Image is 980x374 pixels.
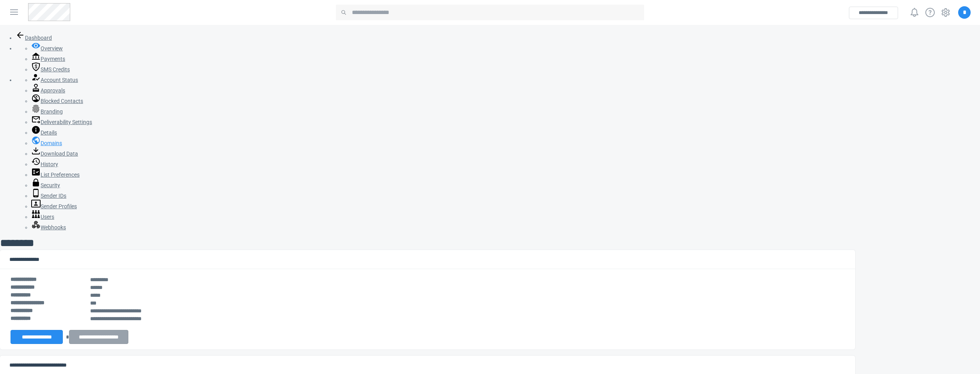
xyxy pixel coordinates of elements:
[31,214,54,220] a: Users
[31,87,65,94] a: Approvals
[41,224,66,230] span: Webhooks
[41,140,62,146] span: Domains
[41,172,80,178] span: List Preferences
[41,161,58,167] span: History
[41,214,54,220] span: Users
[41,66,70,73] span: SMS Credits
[25,35,52,41] span: Dashboard
[41,193,66,199] span: Sender IDs
[41,56,65,62] span: Payments
[31,182,60,188] a: Security
[31,224,66,230] a: Webhooks
[31,66,70,73] a: SMS Credits
[31,172,80,178] a: List Preferences
[41,203,77,209] span: Sender Profiles
[31,140,62,146] a: Domains
[31,129,57,136] a: Details
[41,77,78,83] span: Account Status
[41,119,92,125] span: Deliverability Settings
[31,161,58,167] a: History
[41,151,78,157] span: Download Data
[31,203,77,209] a: Sender Profiles
[41,45,63,51] span: Overview
[31,108,63,115] a: Branding
[31,98,83,104] a: Blocked Contacts
[31,77,78,83] a: Account Status
[41,87,65,94] span: Approvals
[31,193,66,199] a: Sender IDs
[16,35,52,41] a: Dashboard
[31,45,63,51] a: Overview
[41,108,63,115] span: Branding
[41,182,60,188] span: Security
[41,98,83,104] span: Blocked Contacts
[31,119,92,125] a: Deliverability Settings
[41,129,57,136] span: Details
[31,56,65,62] a: Payments
[31,151,78,157] a: Download Data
